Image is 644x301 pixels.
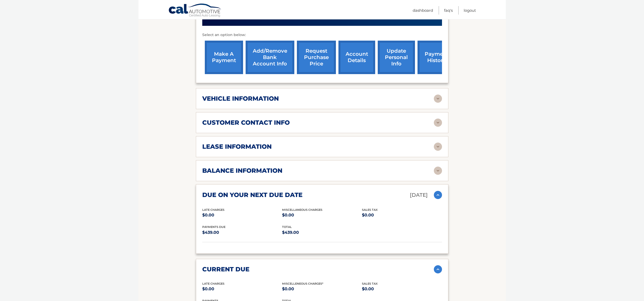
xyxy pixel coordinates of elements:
a: Dashboard [413,6,433,15]
a: Add/Remove bank account info [246,41,294,74]
p: $439.00 [282,229,362,236]
a: make a payment [205,41,243,74]
p: Select an option below: [202,32,442,38]
p: $0.00 [362,212,442,219]
h2: lease information [202,143,272,151]
h2: balance information [202,167,282,175]
a: account details [338,41,375,74]
a: Logout [464,6,476,15]
img: accordion-active.svg [434,191,442,199]
h2: customer contact info [202,119,290,126]
p: $0.00 [282,285,362,293]
a: update personal info [378,41,415,74]
span: Sales Tax [362,208,378,212]
p: [DATE] [410,191,428,200]
span: Late Charges [202,282,224,285]
p: $0.00 [202,212,282,219]
p: $0.00 [202,285,282,293]
p: $439.00 [202,229,282,236]
a: request purchase price [297,41,336,74]
p: $0.00 [282,212,362,219]
img: accordion-active.svg [434,265,442,273]
span: Late Charges [202,208,224,212]
a: FAQ's [444,6,453,15]
img: accordion-rest.svg [434,167,442,175]
img: accordion-rest.svg [434,95,442,103]
h2: current due [202,265,249,273]
h2: vehicle information [202,95,279,102]
img: accordion-rest.svg [434,119,442,127]
span: Miscelleneous Charges* [282,282,323,285]
span: total [282,225,292,229]
span: Payments Due [202,225,225,229]
p: $0.00 [362,285,442,293]
span: Sales Tax [362,282,378,285]
a: payment history [418,41,456,74]
a: Cal Automotive [168,3,222,18]
h2: due on your next due date [202,191,302,199]
img: accordion-rest.svg [434,143,442,151]
span: Miscellaneous Charges [282,208,322,212]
